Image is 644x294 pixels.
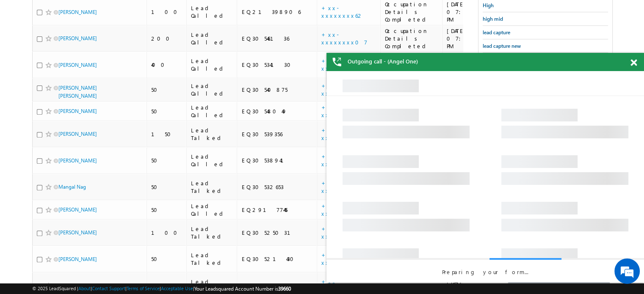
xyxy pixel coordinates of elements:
[151,8,182,16] div: 100
[191,153,233,168] div: Lead Called
[151,206,182,214] div: 50
[241,107,313,115] div: EQ30548049
[483,43,521,49] span: lead capture new
[58,184,86,190] a: Mangal Nag
[191,4,233,19] div: Lead Called
[321,4,364,19] a: +xx-xxxxxxxx62
[241,282,313,289] div: EQ30526491
[191,179,233,195] div: Lead Talked
[483,29,510,36] span: lead capture
[278,286,291,292] span: 39660
[321,104,371,118] a: +xx-xxxxxxxx61
[58,206,97,213] a: [PERSON_NAME]
[151,255,182,263] div: 50
[241,61,313,69] div: EQ30534130
[321,126,374,141] a: +xx-xxxxxxxx18
[191,278,233,293] div: Lead Talked
[151,61,182,69] div: 400
[241,157,313,164] div: EQ30538941
[447,27,493,50] div: [DATE] 07:17 PM
[483,16,503,22] span: high mid
[139,4,159,25] div: Minimize live chat window
[92,286,125,291] a: Contact Support
[385,0,438,23] div: Occupation Details Completed
[321,251,362,266] a: +xx-xxxxxxxx95
[58,9,97,15] a: [PERSON_NAME]
[58,62,97,68] a: [PERSON_NAME]
[191,31,233,46] div: Lead Called
[58,282,97,289] a: [PERSON_NAME]
[241,229,313,236] div: EQ30525031
[191,202,233,217] div: Lead Called
[241,35,313,42] div: EQ30546136
[191,251,233,267] div: Lead Talked
[58,85,97,99] a: [PERSON_NAME] [PERSON_NAME]
[191,57,233,72] div: Lead Called
[241,255,313,263] div: EQ30521430
[58,35,97,41] a: [PERSON_NAME]
[191,126,233,142] div: Lead Talked
[161,286,193,291] a: Acceptable Use
[321,31,368,46] a: +xx-xxxxxxxx07
[241,183,313,191] div: EQ30532653
[385,27,438,50] div: Occupation Details Completed
[447,0,493,23] div: [DATE] 07:18 PM
[151,130,182,138] div: 150
[151,107,182,115] div: 50
[321,82,369,97] a: +xx-xxxxxxxx90
[78,286,91,291] a: About
[321,225,362,240] a: +xx-xxxxxxxx42
[11,78,155,223] textarea: Type your message and hit 'Enter'
[151,35,182,42] div: 200
[321,179,372,194] a: +xx-xxxxxxxx71
[241,86,313,93] div: EQ30540875
[151,229,182,236] div: 100
[321,202,367,217] a: +xx-xxxxxxxx06
[151,282,182,289] div: 50
[151,157,182,164] div: 50
[348,58,418,65] span: Outgoing call - (Angel One)
[483,2,494,8] span: High
[32,285,291,293] span: © 2025 LeadSquared | | | | |
[58,108,97,114] a: [PERSON_NAME]
[151,183,182,191] div: 50
[191,82,233,97] div: Lead Called
[321,278,375,293] a: +xx-xxxxxxxx12
[44,44,142,55] div: Chat with us now
[58,157,97,164] a: [PERSON_NAME]
[191,225,233,240] div: Lead Talked
[58,256,97,262] a: [PERSON_NAME]
[194,286,291,292] span: Your Leadsquared Account Number is
[241,130,313,138] div: EQ30539356
[321,57,362,72] a: +xx-xxxxxxxx69
[127,286,160,291] a: Terms of Service
[151,86,182,93] div: 50
[58,131,97,137] a: [PERSON_NAME]
[115,230,154,242] em: Start Chat
[14,44,36,55] img: d_60004797649_company_0_60004797649
[191,104,233,119] div: Lead Called
[241,8,313,16] div: EQ21398906
[321,153,364,168] a: +xx-xxxxxxxx62
[58,229,97,236] a: [PERSON_NAME]
[241,206,313,214] div: EQ29177445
